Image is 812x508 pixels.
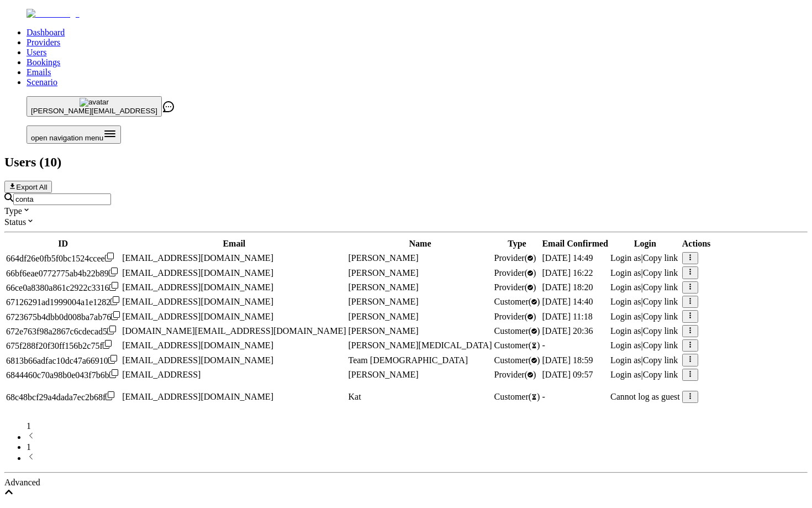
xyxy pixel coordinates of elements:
[643,282,678,292] span: Copy link
[494,238,541,249] th: Type
[6,253,120,264] div: Click to copy
[610,355,680,365] div: |
[610,282,641,292] span: Login as
[643,370,678,379] span: Copy link
[349,370,419,379] span: [PERSON_NAME]
[122,392,273,401] span: [EMAIL_ADDRESS][DOMAIN_NAME]
[122,312,273,321] span: [EMAIL_ADDRESS][DOMAIN_NAME]
[4,421,808,463] nav: pagination navigation
[494,355,540,365] span: validated
[643,355,678,365] span: Copy link
[610,268,680,278] div: |
[27,67,51,77] a: Emails
[27,442,808,452] li: pagination item 1 active
[610,341,680,350] div: |
[494,326,540,336] span: validated
[542,312,592,321] span: [DATE] 11:18
[349,355,468,365] span: Team [DEMOGRAPHIC_DATA]
[349,312,419,321] span: [PERSON_NAME]
[349,282,419,292] span: [PERSON_NAME]
[6,355,120,366] div: Click to copy
[643,297,678,306] span: Copy link
[643,253,678,263] span: Copy link
[27,431,808,442] li: previous page button
[494,297,540,306] span: validated
[610,297,680,307] div: |
[6,369,120,380] div: Click to copy
[610,282,680,292] div: |
[610,297,641,306] span: Login as
[27,125,121,144] button: Open menu
[6,311,120,322] div: Click to copy
[6,238,120,249] th: ID
[349,341,492,350] span: [PERSON_NAME][MEDICAL_DATA]
[6,268,120,279] div: Click to copy
[349,297,419,306] span: [PERSON_NAME]
[349,253,419,263] span: [PERSON_NAME]
[494,312,536,321] span: validated
[27,28,65,37] a: Dashboard
[542,341,545,350] span: -
[610,253,641,263] span: Login as
[4,205,808,216] div: Type
[542,355,593,365] span: [DATE] 18:59
[122,355,273,365] span: [EMAIL_ADDRESS][DOMAIN_NAME]
[682,238,711,249] th: Actions
[27,38,60,47] a: Providers
[610,312,641,321] span: Login as
[6,340,120,351] div: Click to copy
[6,326,120,337] div: Click to copy
[610,253,680,263] div: |
[122,341,273,350] span: [EMAIL_ADDRESS][DOMAIN_NAME]
[643,341,678,350] span: Copy link
[542,326,593,336] span: [DATE] 20:36
[494,268,536,277] span: validated
[349,392,361,401] span: Kat
[31,107,157,115] span: [PERSON_NAME][EMAIL_ADDRESS]
[27,57,60,67] a: Bookings
[494,392,540,401] span: Customer ( )
[122,282,273,292] span: [EMAIL_ADDRESS][DOMAIN_NAME]
[494,341,540,350] span: pending
[122,238,346,249] th: Email
[542,392,545,401] span: -
[610,341,641,350] span: Login as
[542,253,593,263] span: [DATE] 14:49
[542,370,593,379] span: [DATE] 09:57
[6,296,120,307] div: Click to copy
[610,326,680,336] div: |
[542,297,593,306] span: [DATE] 14:40
[31,134,103,142] span: open navigation menu
[6,391,120,402] div: Click to copy
[4,155,808,170] h2: Users ( 10 )
[122,297,273,306] span: [EMAIL_ADDRESS][DOMAIN_NAME]
[27,48,46,57] a: Users
[122,326,346,336] span: [DOMAIN_NAME][EMAIL_ADDRESS][DOMAIN_NAME]
[643,268,678,277] span: Copy link
[541,238,609,249] th: Email Confirmed
[13,193,111,205] input: Search by email
[4,216,808,227] div: Status
[27,77,57,87] a: Scenario
[6,282,120,293] div: Click to copy
[27,452,808,463] li: next page button
[494,253,536,263] span: validated
[494,370,536,379] span: validated
[643,326,678,336] span: Copy link
[4,181,52,193] button: Export All
[610,392,680,402] p: Cannot log as guest
[122,370,201,379] span: [EMAIL_ADDRESS]
[27,96,162,117] button: avatar[PERSON_NAME][EMAIL_ADDRESS]
[494,282,536,292] span: validated
[610,370,641,379] span: Login as
[542,282,593,292] span: [DATE] 18:20
[610,268,641,277] span: Login as
[4,478,40,487] span: Advanced
[80,98,109,107] img: avatar
[27,421,31,431] span: 1
[610,238,681,249] th: Login
[27,9,80,19] img: Fluum Logo
[610,370,680,380] div: |
[610,312,680,322] div: |
[122,253,273,263] span: [EMAIL_ADDRESS][DOMAIN_NAME]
